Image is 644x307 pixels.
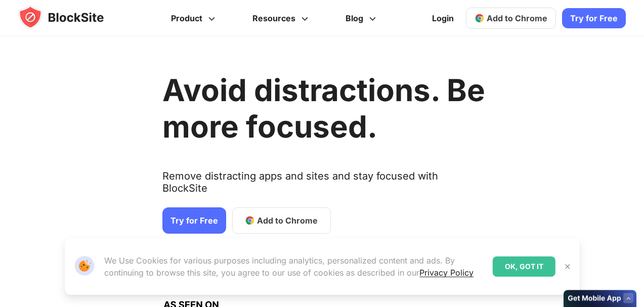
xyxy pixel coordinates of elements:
[232,207,331,234] a: Add to Chrome
[426,6,460,30] a: Login
[466,8,556,29] a: Add to Chrome
[493,256,555,277] div: OK, GOT IT
[419,268,474,278] a: Privacy Policy
[162,207,226,234] a: Try for Free
[162,72,485,145] h1: Avoid distractions. Be more focused.
[104,254,484,279] p: We Use Cookies for various purposes including analytics, personalized content and ads. By continu...
[561,260,574,273] button: Close
[487,13,547,23] span: Add to Chrome
[564,262,572,271] img: Close
[475,13,485,23] img: chrome-icon.svg
[257,214,318,227] span: Add to Chrome
[18,5,123,29] img: blocksite-icon.5d769676.svg
[562,8,626,28] a: Try for Free
[162,170,485,202] text: Remove distracting apps and sites and stay focused with BlockSite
